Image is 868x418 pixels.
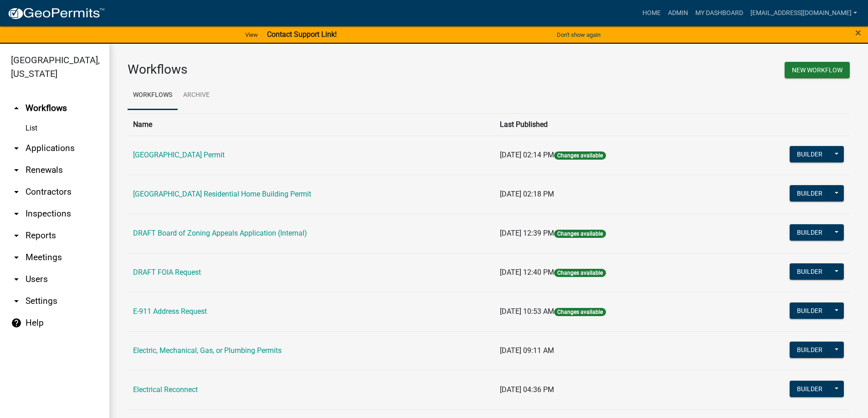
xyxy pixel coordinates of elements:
a: Archive [178,81,215,110]
a: Home [639,5,664,22]
h3: Workflows [128,62,482,77]
i: arrow_drop_down [11,252,22,263]
i: help [11,317,22,328]
a: DRAFT Board of Zoning Appeals Application (Internal) [133,229,307,237]
span: Changes available [554,308,606,316]
th: Last Published [494,113,722,136]
button: Builder [790,224,830,241]
a: Workflows [128,81,178,110]
a: Admin [664,5,692,22]
a: [GEOGRAPHIC_DATA] Permit [133,151,225,159]
a: View [241,27,262,42]
span: Changes available [554,230,606,238]
th: Name [128,113,494,136]
span: [DATE] 04:36 PM [500,385,554,394]
span: [DATE] 12:39 PM [500,229,554,237]
i: arrow_drop_down [11,274,22,285]
button: New Workflow [785,62,850,78]
i: arrow_drop_down [11,165,22,176]
span: [DATE] 10:53 AM [500,307,554,316]
i: arrow_drop_down [11,143,22,154]
span: Changes available [554,151,606,160]
a: E-911 Address Request [133,307,207,316]
button: Builder [790,146,830,162]
button: Builder [790,263,830,280]
i: arrow_drop_down [11,230,22,241]
button: Builder [790,185,830,201]
a: DRAFT FOIA Request [133,268,201,277]
button: Don't show again [553,27,604,42]
button: Builder [790,381,830,397]
strong: Contact Support Link! [267,30,337,39]
button: Close [855,27,861,38]
span: [DATE] 12:40 PM [500,268,554,277]
span: [DATE] 02:18 PM [500,190,554,198]
span: [DATE] 09:11 AM [500,346,554,355]
span: [DATE] 02:14 PM [500,151,554,159]
i: arrow_drop_up [11,103,22,114]
i: arrow_drop_down [11,186,22,197]
button: Builder [790,302,830,319]
a: My Dashboard [692,5,747,22]
span: × [855,26,861,39]
a: [GEOGRAPHIC_DATA] Residential Home Building Permit [133,190,311,198]
a: [EMAIL_ADDRESS][DOMAIN_NAME] [747,5,861,22]
a: Electrical Reconnect [133,385,198,394]
span: Changes available [554,269,606,277]
button: Builder [790,342,830,358]
a: Electric, Mechanical, Gas, or Plumbing Permits [133,346,282,355]
i: arrow_drop_down [11,296,22,307]
i: arrow_drop_down [11,208,22,219]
